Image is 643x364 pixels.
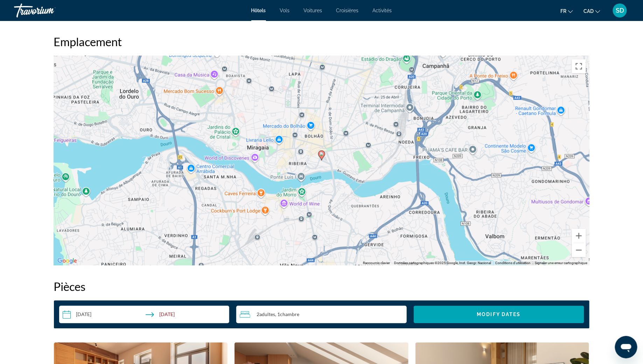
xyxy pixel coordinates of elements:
button: Change currency [583,6,600,16]
button: Travelers: 2 adults, 0 children [236,306,407,323]
button: Change language [560,6,573,16]
a: Travorium [14,1,84,20]
a: Vols [280,8,290,13]
span: Données cartographiques ©2025 Google, Inst. Geogr. Nacional [394,261,491,265]
h2: Pièces [54,279,589,293]
a: Voitures [304,8,322,13]
a: Signaler une erreur cartographique [535,261,587,265]
button: Raccourcis clavier [363,260,390,265]
img: Google [56,256,79,265]
span: , 1 [275,312,299,317]
a: Activités [373,8,392,13]
span: CAD [583,8,594,14]
h2: Emplacement [54,35,589,49]
button: Check-in date: Nov 24, 2025 Check-out date: Nov 28, 2025 [59,306,230,323]
iframe: Bouton de lancement de la fenêtre de messagerie [615,336,637,358]
span: Modify Dates [477,312,521,317]
a: Ouvrir cette zone dans Google Maps (dans une nouvelle fenêtre) [56,256,79,265]
a: Croisières [336,8,359,13]
span: SD [616,7,624,14]
span: fr [560,8,566,14]
button: User Menu [611,3,629,18]
span: Adultes [259,311,275,317]
button: Modify Dates [414,306,584,323]
a: Hôtels [251,8,266,13]
button: Passer en plein écran [572,59,586,73]
a: Conditions d'utilisation (s'ouvre dans un nouvel onglet) [495,261,531,265]
span: 2 [257,312,275,317]
div: Search widget [59,306,584,323]
span: Chambre [280,311,299,317]
button: Zoom avant [572,229,586,243]
button: Zoom arrière [572,243,586,257]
